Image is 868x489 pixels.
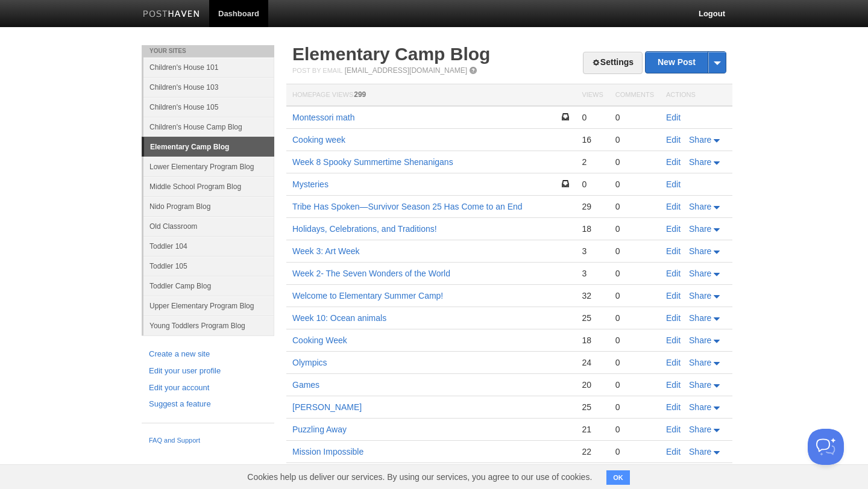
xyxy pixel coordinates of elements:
[666,313,681,323] a: Edit
[292,202,523,211] a: Tribe Has Spoken—Survivor Season 25 Has Come to an End
[689,402,711,412] span: Share
[689,380,711,390] span: Share
[582,379,603,390] div: 20
[292,291,443,301] a: Welcome to Elementary Summer Camp!
[615,268,654,279] div: 0
[582,223,603,234] div: 18
[689,335,711,345] span: Share
[615,201,654,212] div: 0
[583,52,643,74] a: Settings
[143,276,274,296] a: Toddler Camp Blog
[144,137,274,157] a: Elementary Camp Blog
[615,112,654,123] div: 0
[582,446,603,457] div: 22
[660,84,732,107] th: Actions
[689,313,711,323] span: Share
[143,196,274,216] a: Nido Program Blog
[292,179,329,189] a: Mysteries
[292,113,354,122] a: Montessori math
[582,402,603,413] div: 25
[615,157,654,167] div: 0
[149,398,267,411] a: Suggest a feature
[143,216,274,236] a: Old Classroom
[582,424,603,435] div: 21
[666,113,681,122] a: Edit
[143,117,274,137] a: Children's House Camp Blog
[689,358,711,367] span: Share
[142,45,274,57] li: Your Sites
[615,179,654,190] div: 0
[292,402,362,412] a: [PERSON_NAME]
[689,202,711,211] span: Share
[666,291,681,301] a: Edit
[689,224,711,234] span: Share
[582,357,603,368] div: 24
[666,269,681,278] a: Edit
[292,425,347,434] a: Puzzling Away
[582,179,603,190] div: 0
[292,224,437,234] a: Holidays, Celebrations, and Traditions!
[292,313,386,323] a: Week 10: Ocean animals
[582,268,603,279] div: 3
[666,179,681,189] a: Edit
[143,236,274,256] a: Toddler 104
[143,10,200,19] img: Posthaven-bar
[292,358,327,367] a: Olympics
[582,290,603,301] div: 32
[292,67,342,74] span: Post by Email
[666,224,681,234] a: Edit
[292,269,450,278] a: Week 2- The Seven Wonders of the World
[615,313,654,323] div: 0
[615,290,654,301] div: 0
[582,246,603,257] div: 3
[235,465,604,489] span: Cookies help us deliver our services. By using our services, you agree to our use of cookies.
[689,269,711,278] span: Share
[609,84,660,107] th: Comments
[345,66,467,75] a: [EMAIL_ADDRESS][DOMAIN_NAME]
[292,447,363,456] a: Mission Impossible
[149,365,267,378] a: Edit your user profile
[666,402,681,412] a: Edit
[143,77,274,97] a: Children's House 103
[149,435,267,446] a: FAQ and Support
[615,357,654,368] div: 0
[615,335,654,346] div: 0
[143,176,274,196] a: Middle School Program Blog
[689,246,711,256] span: Share
[292,335,347,345] a: Cooking Week
[666,425,681,434] a: Edit
[143,157,274,176] a: Lower Elementary Program Blog
[582,112,603,123] div: 0
[666,335,681,345] a: Edit
[143,97,274,117] a: Children's House 105
[354,90,366,99] span: 299
[606,470,630,485] button: OK
[149,348,267,361] a: Create a new site
[666,202,681,211] a: Edit
[582,201,603,212] div: 29
[582,134,603,145] div: 16
[666,157,681,167] a: Edit
[149,382,267,394] a: Edit your account
[666,380,681,390] a: Edit
[666,135,681,145] a: Edit
[666,447,681,456] a: Edit
[286,84,576,107] th: Homepage Views
[689,425,711,434] span: Share
[615,223,654,234] div: 0
[292,246,360,256] a: Week 3: Art Week
[689,447,711,456] span: Share
[808,429,844,465] iframe: Help Scout Beacon - Open
[143,316,274,335] a: Young Toddlers Program Blog
[143,256,274,276] a: Toddler 105
[689,157,711,167] span: Share
[582,157,603,167] div: 2
[582,313,603,323] div: 25
[292,135,345,145] a: Cooking week
[646,52,726,73] a: New Post
[666,358,681,367] a: Edit
[582,335,603,346] div: 18
[143,296,274,316] a: Upper Elementary Program Blog
[615,446,654,457] div: 0
[615,424,654,435] div: 0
